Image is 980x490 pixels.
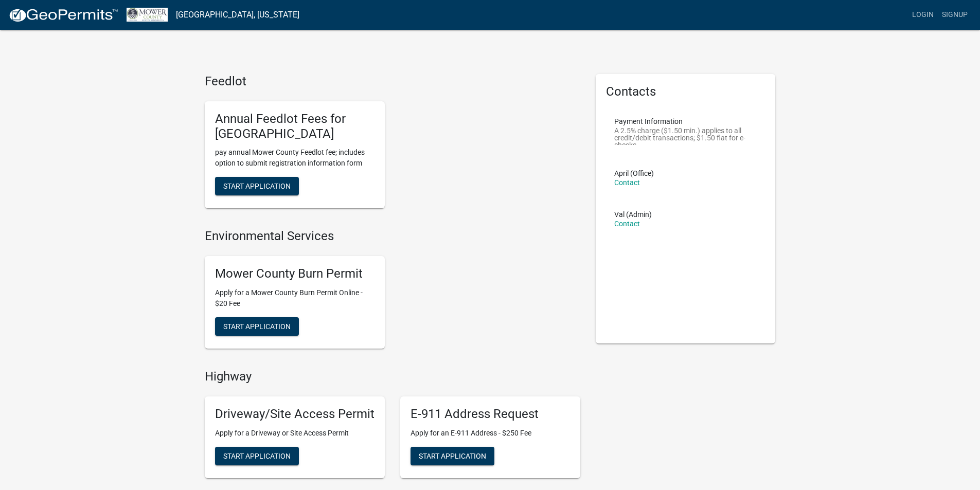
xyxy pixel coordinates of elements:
[205,74,580,89] h4: Feedlot
[215,177,299,195] button: Start Application
[614,127,757,145] p: A 2.5% charge ($1.50 min.) applies to all credit/debit transactions; $1.50 flat for e-checks
[614,220,640,228] a: Contact
[215,407,375,422] h5: Driveway/Site Access Permit
[205,229,580,244] h4: Environmental Services
[215,287,375,309] p: Apply for a Mower County Burn Permit Online - $20 Fee
[614,170,654,177] p: April (Office)
[215,447,299,465] button: Start Application
[215,317,299,336] button: Start Application
[411,428,570,439] p: Apply for an E-911 Address - $250 Fee
[614,178,640,187] a: Contact
[938,5,972,25] a: Signup
[419,451,486,460] span: Start Application
[215,428,375,439] p: Apply for a Driveway or Site Access Permit
[215,147,375,169] p: pay annual Mower County Feedlot fee; includes option to submit registration information form
[223,451,291,460] span: Start Application
[215,266,375,281] h5: Mower County Burn Permit
[411,407,570,422] h5: E-911 Address Request
[614,211,652,218] p: Val (Admin)
[127,8,168,22] img: Mower County, Minnesota
[205,369,580,384] h4: Highway
[411,447,494,465] button: Start Application
[223,322,291,330] span: Start Application
[223,182,291,190] span: Start Application
[908,5,938,25] a: Login
[614,118,757,125] p: Payment Information
[606,84,765,99] h5: Contacts
[176,6,299,24] a: [GEOGRAPHIC_DATA], [US_STATE]
[215,112,375,141] h5: Annual Feedlot Fees for [GEOGRAPHIC_DATA]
